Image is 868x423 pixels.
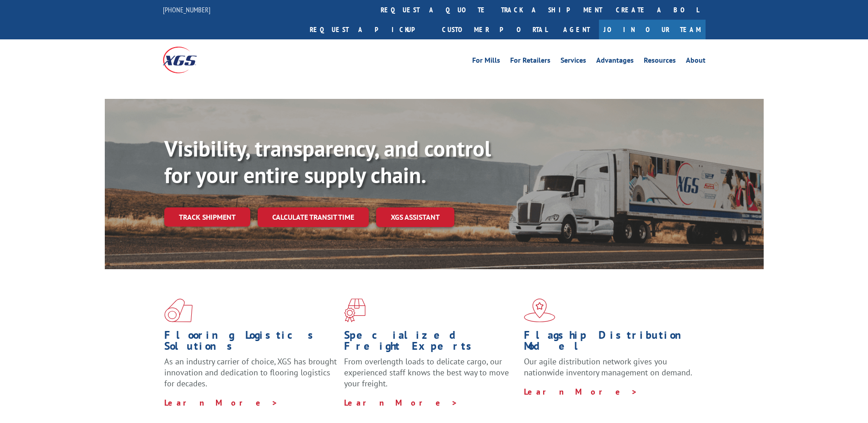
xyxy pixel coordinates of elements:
[524,330,697,356] h1: Flagship Distribution Model
[164,356,337,389] span: As an industry carrier of choice, XGS has brought innovation and dedication to flooring logistics...
[524,356,692,378] span: Our agile distribution network gives you nationwide inventory management on demand.
[164,330,337,356] h1: Flooring Logistics Solutions
[524,386,638,397] a: Learn More >
[164,207,250,227] a: Track shipment
[435,20,554,39] a: Customer Portal
[164,397,278,408] a: Learn More >
[524,298,555,322] img: xgs-icon-flagship-distribution-model-red
[258,207,369,227] a: Calculate transit time
[554,20,599,39] a: Agent
[344,356,517,397] p: From overlength loads to delicate cargo, our experienced staff knows the best way to move your fr...
[303,20,435,39] a: Request a pickup
[644,57,676,67] a: Resources
[164,134,491,189] b: Visibility, transparency, and control for your entire supply chain.
[561,57,586,67] a: Services
[344,397,458,408] a: Learn More >
[344,298,366,322] img: xgs-icon-focused-on-flooring-red
[686,57,706,67] a: About
[163,5,210,14] a: [PHONE_NUMBER]
[596,57,634,67] a: Advantages
[510,57,550,67] a: For Retailers
[344,330,517,356] h1: Specialized Freight Experts
[472,57,500,67] a: For Mills
[376,207,454,227] a: XGS ASSISTANT
[164,298,193,322] img: xgs-icon-total-supply-chain-intelligence-red
[599,20,706,39] a: Join Our Team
